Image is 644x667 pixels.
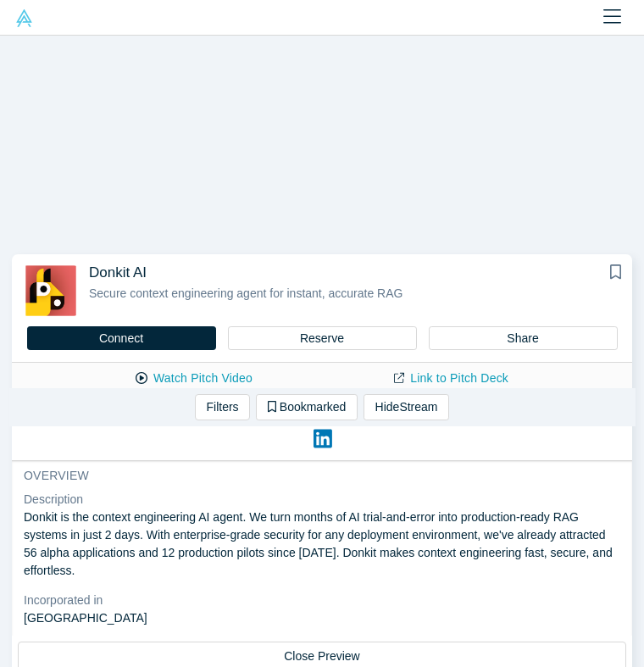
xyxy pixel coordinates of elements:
h3: overview [24,467,597,485]
p: Donkit is the context engineering AI agent. We turn months of AI trial-and-error into production-... [24,509,620,580]
dt: Incorporated in [24,592,620,609]
button: HideStream [364,394,449,420]
button: Filters [195,394,250,420]
img: Alchemist Vault Logo [15,9,33,27]
dt: Description [24,491,620,509]
dd: [GEOGRAPHIC_DATA] [24,609,620,627]
button: Bookmarked [256,394,358,420]
iframe: Alchemist Class XL Demo Day: Vault [9,36,636,388]
dt: Categories [24,633,620,651]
